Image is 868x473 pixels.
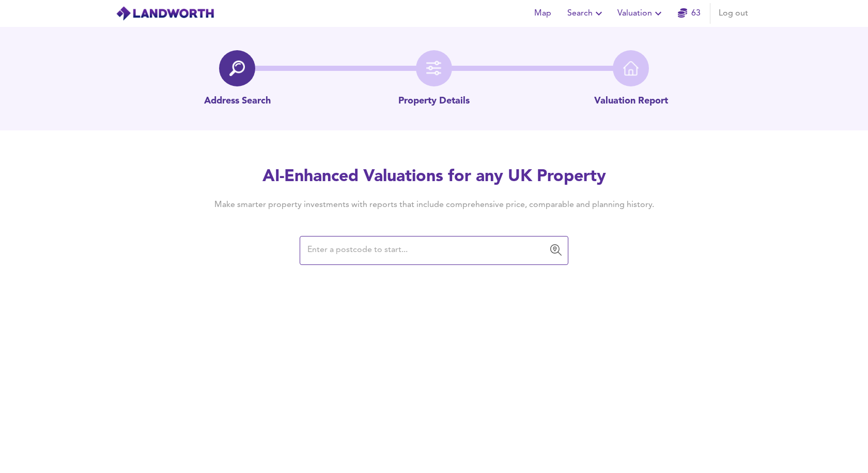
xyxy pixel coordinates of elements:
p: Property Details [398,95,470,108]
p: Valuation Report [594,95,668,108]
img: filter-icon [426,61,442,76]
input: Enter a postcode to start... [304,241,548,260]
button: 63 [673,3,706,24]
a: 63 [678,6,701,21]
span: Log out [719,6,748,21]
button: Search [563,3,609,24]
p: Address Search [204,95,271,108]
img: home-icon [623,61,639,76]
span: Valuation [617,6,664,21]
button: Valuation [613,3,669,24]
button: Map [526,3,559,24]
img: logo [116,6,214,21]
span: Map [530,6,555,21]
h2: AI-Enhanced Valuations for any UK Property [198,166,670,188]
span: Search [567,6,605,21]
h4: Make smarter property investments with reports that include comprehensive price, comparable and p... [198,199,670,211]
img: search-icon [229,61,245,76]
button: Log out [715,3,752,24]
